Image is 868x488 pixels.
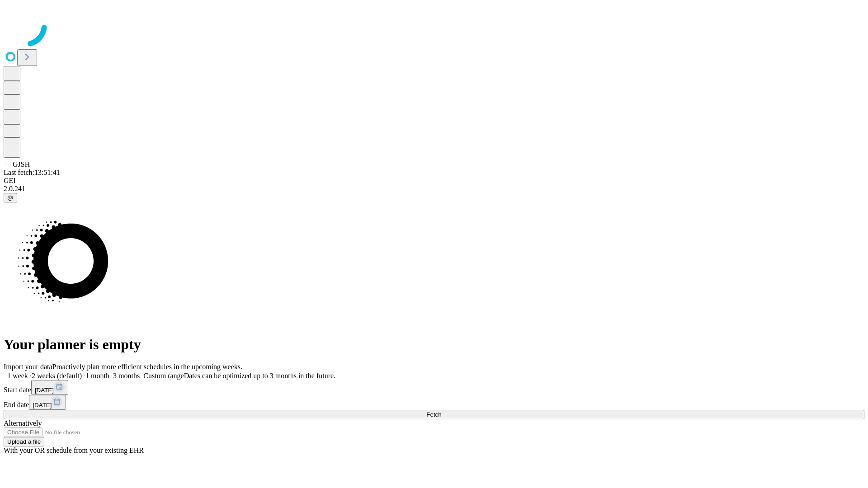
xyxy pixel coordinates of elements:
[35,387,54,394] span: [DATE]
[4,177,864,185] div: GEI
[33,402,52,408] span: [DATE]
[52,363,242,371] span: Proactively plan more efficient schedules in the upcoming weeks.
[4,395,864,410] div: End date
[143,372,184,380] span: Custom range
[426,411,441,418] span: Fetch
[4,336,864,353] h1: Your planner is empty
[7,372,28,380] span: 1 week
[4,185,864,193] div: 2.0.241
[29,395,66,410] button: [DATE]
[113,372,140,380] span: 3 months
[31,380,68,395] button: [DATE]
[4,437,44,446] button: Upload a file
[4,193,17,202] button: @
[4,410,864,419] button: Fetch
[4,419,42,427] span: Alternatively
[4,363,52,371] span: Import your data
[184,372,335,380] span: Dates can be optimized up to 3 months in the future.
[4,380,864,395] div: Start date
[85,372,109,380] span: 1 month
[13,160,30,168] span: GJSH
[32,372,82,380] span: 2 weeks (default)
[7,194,14,201] span: @
[4,446,144,454] span: With your OR schedule from your existing EHR
[4,169,60,176] span: Last fetch: 13:51:41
